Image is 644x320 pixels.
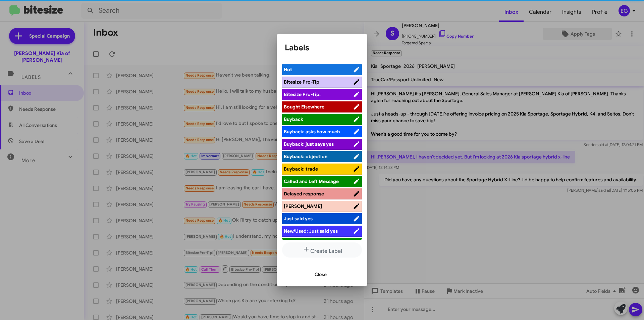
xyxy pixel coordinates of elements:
[284,104,324,110] span: Bought Elsewhere
[284,79,319,85] span: Bitesize Pro-Tip
[284,116,303,122] span: Buyback
[284,66,292,73] span: Hot
[309,268,332,280] button: Close
[284,141,334,147] span: Buyback: just says yes
[284,191,324,197] span: Delayed response
[284,203,322,209] span: [PERSON_NAME]
[284,216,313,222] span: Just said yes
[284,153,327,159] span: Buyback: objection
[284,228,338,234] span: New/Used: Just said yes
[284,129,340,135] span: Buyback: asks how much
[284,166,318,172] span: Buyback: trade
[282,242,362,258] button: Create Label
[315,268,327,280] span: Close
[284,178,339,184] span: Called and Left Message
[285,42,359,53] h1: Labels
[284,91,321,97] span: Bitesize Pro-Tip!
